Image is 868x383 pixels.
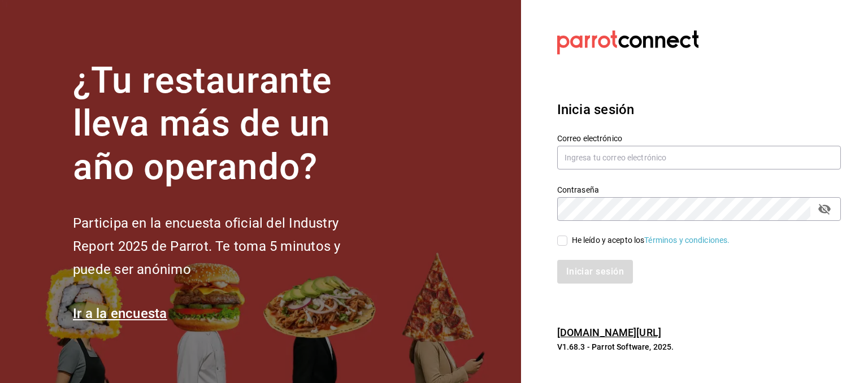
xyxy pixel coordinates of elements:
a: [DOMAIN_NAME][URL] [557,327,661,338]
label: Correo electrónico [557,134,841,142]
div: He leído y acepto los [572,234,730,246]
p: V1.68.3 - Parrot Software, 2025. [557,341,841,352]
button: passwordField [815,199,834,219]
h2: Participa en la encuesta oficial del Industry Report 2025 de Parrot. Te toma 5 minutos y puede se... [73,212,378,281]
input: Ingresa tu correo electrónico [557,146,841,169]
h1: ¿Tu restaurante lleva más de un año operando? [73,59,378,189]
label: Contraseña [557,185,841,193]
a: Términos y condiciones. [644,236,730,245]
a: Ir a la encuesta [73,306,167,321]
h3: Inicia sesión [557,99,841,120]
